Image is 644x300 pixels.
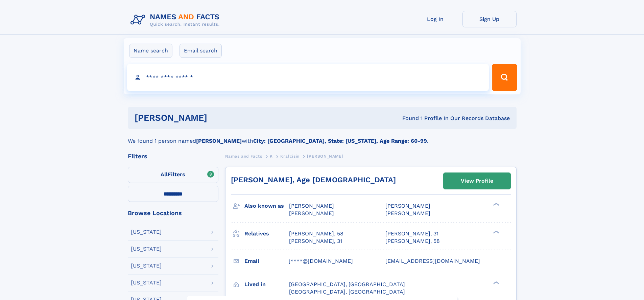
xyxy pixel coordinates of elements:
[128,167,218,183] label: Filters
[307,154,343,159] span: [PERSON_NAME]
[180,44,222,58] label: Email search
[280,154,299,159] span: Krafcisin
[289,210,334,216] span: [PERSON_NAME]
[289,203,334,209] span: [PERSON_NAME]
[196,138,242,144] b: [PERSON_NAME]
[128,11,225,29] img: Logo Names and Facts
[385,203,430,209] span: [PERSON_NAME]
[161,171,168,178] span: All
[492,202,500,207] div: ❯
[280,152,299,160] a: Krafcisin
[289,289,405,295] span: [GEOGRAPHIC_DATA], [GEOGRAPHIC_DATA]
[408,11,462,27] a: Log In
[131,280,162,285] div: [US_STATE]
[492,230,500,234] div: ❯
[289,230,343,237] a: [PERSON_NAME], 58
[444,173,510,189] a: View Profile
[385,210,430,216] span: [PERSON_NAME]
[135,114,305,122] h1: [PERSON_NAME]
[385,258,480,264] span: [EMAIL_ADDRESS][DOMAIN_NAME]
[244,228,289,239] h3: Relatives
[128,210,218,216] div: Browse Locations
[131,229,162,235] div: [US_STATE]
[492,64,517,91] button: Search Button
[289,281,405,287] span: [GEOGRAPHIC_DATA], [GEOGRAPHIC_DATA]
[385,237,440,245] a: [PERSON_NAME], 58
[385,230,438,237] a: [PERSON_NAME], 31
[461,173,493,189] div: View Profile
[253,138,427,144] b: City: [GEOGRAPHIC_DATA], State: [US_STATE], Age Range: 60-99
[462,11,517,27] a: Sign Up
[305,115,510,122] div: Found 1 Profile In Our Records Database
[244,255,289,267] h3: Email
[231,176,396,184] a: [PERSON_NAME], Age [DEMOGRAPHIC_DATA]
[131,246,162,252] div: [US_STATE]
[244,279,289,290] h3: Lived in
[128,153,218,159] div: Filters
[244,200,289,212] h3: Also known as
[131,263,162,269] div: [US_STATE]
[225,152,262,160] a: Names and Facts
[270,152,273,160] a: K
[129,44,172,58] label: Name search
[270,154,273,159] span: K
[289,237,342,245] a: [PERSON_NAME], 31
[128,129,517,145] div: We found 1 person named with .
[492,280,500,285] div: ❯
[127,64,489,91] input: search input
